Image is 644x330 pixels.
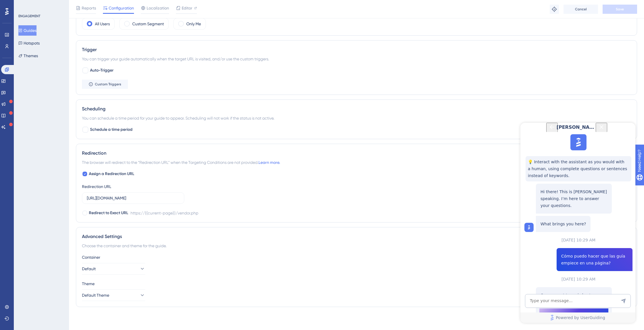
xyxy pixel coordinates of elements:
span: Default [82,265,96,272]
span: Editor [182,5,192,11]
button: Cancel [563,5,598,14]
span: Assign a Redirection URL [89,170,134,177]
img: Profile image for UG [16,3,26,12]
div: You can schedule a time period for your guide to appear. Scheduling will not work if the status i... [82,115,631,122]
div: Choose the container and theme for the guide. [82,242,631,249]
div: Trigger [82,46,631,53]
span: Localization [147,5,169,11]
button: Upload attachment [27,188,32,193]
span: Schedule a time period [90,126,133,133]
div: I'd like to connect with support. [42,49,106,54]
span: Configuration [109,5,134,11]
button: Custom Triggers [82,80,128,89]
label: Custom Segment [132,20,164,27]
span: Redirect to Exact URL [89,210,128,216]
div: Redirection [82,150,631,157]
button: Default [82,263,145,275]
div: The team will be back 🕒 [9,91,90,102]
div: https://{{current-page}}/vendor.php [131,210,198,216]
input: https://www.example.com/ [87,195,179,201]
textarea: Message… [5,176,110,186]
span: Need Help? [14,1,36,8]
h1: UG [28,3,34,7]
button: Gif picker [18,188,23,193]
button: go back [4,2,15,13]
span: Auto-Trigger [90,67,114,74]
div: Redirection URL [82,183,111,190]
label: Only Me [186,20,201,27]
span: Cancel [575,7,587,11]
span: Save [616,7,624,11]
button: Start recording [37,188,41,193]
b: [DATE] [14,97,29,102]
div: UG • 39m ago [9,107,34,110]
div: You’ll get replies here and in your email:✉️[EMAIL_ADDRESS][DOMAIN_NAME]The team will be back🕒[DA... [5,62,94,106]
span: The browser will redirect to the “Redirection URL” when the Targeting Conditions are not provided. [82,159,280,166]
a: Learn more. [258,160,280,165]
div: You can trigger your guide automatically when the target URL is visited, and/or use the custom tr... [82,55,631,62]
button: Send a message… [99,186,108,195]
button: Default Theme [82,289,145,301]
button: Save [603,5,637,14]
span: Custom Triggers [95,82,121,87]
div: UG says… [5,62,110,119]
p: The team can also help [28,7,72,13]
div: Close [101,2,111,13]
div: Juan says… [5,45,110,62]
button: Emoji picker [9,188,14,193]
b: [EMAIL_ADDRESS][DOMAIN_NAME] [9,77,55,88]
div: Theme [82,280,631,287]
button: Home [90,2,101,13]
div: Container [82,254,631,261]
div: Scheduling [82,105,631,112]
label: All Users [95,20,110,27]
span: Default Theme [82,292,109,299]
iframe: UserGuiding AI Assistant [520,123,635,323]
div: You’ll get replies here and in your email: ✉️ [9,66,90,88]
div: I'd like to connect with support. [38,45,110,58]
div: Advanced Settings [82,233,631,240]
